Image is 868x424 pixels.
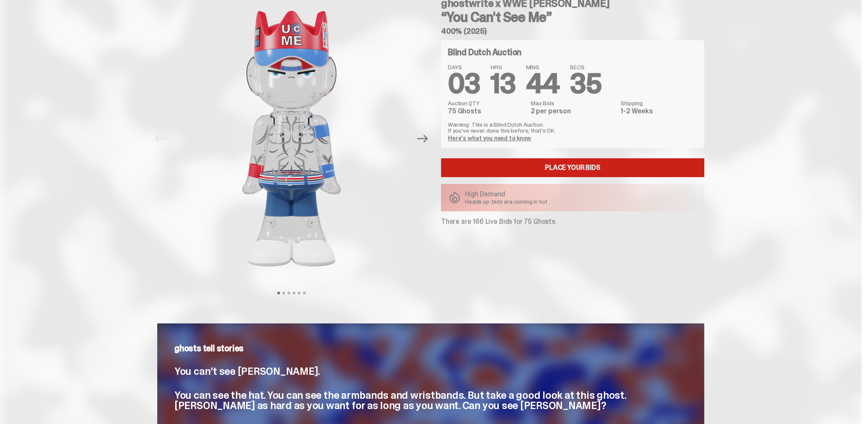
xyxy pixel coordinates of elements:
[531,108,615,115] dd: 2 per person
[526,64,560,70] span: MINS
[621,108,697,115] dd: 1-2 Weeks
[441,10,704,24] h3: “You Can't See Me”
[448,48,521,56] h4: Blind Dutch Auction
[298,292,300,294] button: View slide 5
[621,100,697,106] dt: Shipping
[174,365,320,378] span: You can’t see [PERSON_NAME].
[448,134,531,142] a: Here's what you need to know
[413,129,432,148] button: Next
[465,199,547,205] p: Heads up: bids are coming in hot
[570,64,601,70] span: SECS
[441,158,704,177] a: Place your Bids
[174,388,626,412] span: You can see the hat. You can see the armbands and wristbands. But take a good look at this ghost....
[282,292,285,294] button: View slide 2
[303,292,306,294] button: View slide 6
[288,292,290,294] button: View slide 3
[465,191,547,198] p: High Demand
[570,66,601,101] span: 35
[531,100,615,106] dt: Max Bids
[526,66,560,101] span: 44
[441,218,704,225] p: There are 166 Live Bids for 75 Ghosts.
[448,66,480,101] span: 03
[174,344,687,353] p: ghosts tell stories
[277,292,280,294] button: View slide 1
[491,66,516,101] span: 13
[293,292,295,294] button: View slide 4
[448,100,526,106] dt: Auction QTY
[441,27,704,35] h5: 400% (2025)
[448,122,697,133] p: Warning: This is a Blind Dutch Auction. If you’ve never done this before, that’s OK.
[448,64,480,70] span: DAYS
[448,108,526,115] dd: 75 Ghosts
[491,64,516,70] span: HRS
